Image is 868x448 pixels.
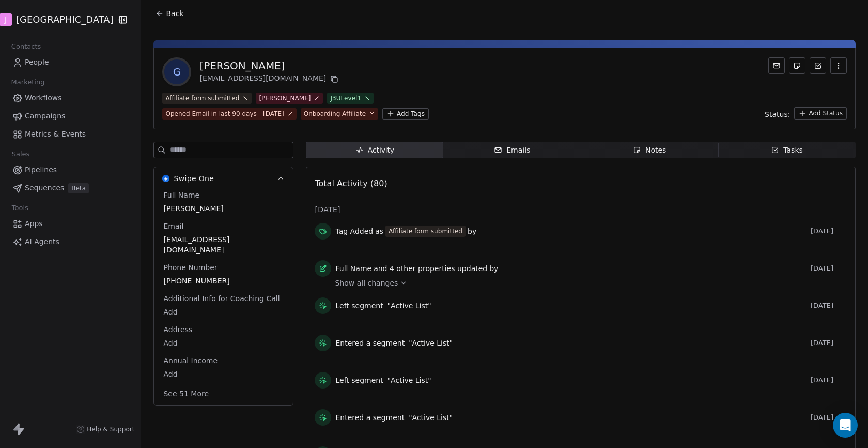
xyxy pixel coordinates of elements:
span: [PHONE_NUMBER] [163,276,284,286]
span: G [164,59,189,84]
span: Add [163,369,284,379]
div: [PERSON_NAME] [199,58,340,73]
a: Show all changes [335,278,840,288]
button: Back [149,4,190,23]
a: Help & Support [76,425,134,434]
span: Tag Added [335,226,373,236]
span: Left segment [335,375,383,385]
span: by [489,263,498,274]
span: [PERSON_NAME] [163,203,284,214]
div: Swipe OneSwipe One [154,190,293,405]
span: Sequences [25,183,64,193]
span: Campaigns [25,111,65,122]
span: Left segment [335,301,383,311]
div: Notes [633,145,666,156]
span: Email [161,221,185,231]
a: Apps [8,215,132,232]
a: Campaigns [8,108,132,125]
span: Status: [765,109,790,120]
span: "Active List" [409,412,453,423]
span: Total Activity (80) [315,178,387,188]
span: Metrics & Events [25,129,86,140]
span: Entered a segment [335,338,405,348]
span: as [375,226,383,236]
span: Back [166,8,183,19]
span: "Active List" [388,375,431,385]
div: Affiliate form submitted [389,227,462,236]
button: Add Tags [382,108,429,120]
span: AI Agents [25,236,59,247]
button: Add Status [794,107,847,120]
span: Annual Income [161,355,220,366]
a: Metrics & Events [8,126,132,143]
span: [DATE] [811,413,847,422]
div: Opened Email in last 90 days - [DATE] [165,109,284,118]
span: [DATE] [811,376,847,384]
span: [DATE] [811,227,847,235]
span: Add [163,338,284,348]
div: J3ULevel1 [330,94,361,103]
span: Swipe One [174,173,214,184]
button: J[GEOGRAPHIC_DATA] [12,11,112,28]
button: See 51 More [157,384,215,403]
span: Contacts [7,39,45,54]
span: Add [163,307,284,317]
div: [PERSON_NAME] [259,94,311,103]
span: Beta [68,183,89,193]
button: Swipe OneSwipe One [154,167,293,190]
div: Emails [494,145,530,156]
span: Address [161,324,194,335]
a: SequencesBeta [8,180,132,197]
span: [DATE] [811,339,847,347]
span: People [25,57,49,68]
span: [EMAIL_ADDRESS][DOMAIN_NAME] [163,234,284,255]
span: Entered a segment [335,412,405,423]
span: by [468,226,476,236]
span: Tools [7,200,33,216]
span: Full Name [335,263,371,274]
a: People [8,54,132,71]
div: [EMAIL_ADDRESS][DOMAIN_NAME] [199,73,340,85]
div: Open Intercom Messenger [833,413,858,438]
span: Show all changes [335,278,398,288]
a: AI Agents [8,233,132,250]
span: "Active List" [409,338,453,348]
span: Sales [7,146,34,162]
span: and 4 other properties updated [374,263,487,274]
span: Apps [25,218,43,229]
span: Workflows [25,93,62,103]
span: [DATE] [811,264,847,273]
span: Additional Info for Coaching Call [161,293,282,304]
span: Marketing [7,74,49,90]
span: [DATE] [811,302,847,310]
span: Phone Number [161,262,219,273]
span: [DATE] [315,204,340,215]
div: Affiliate form submitted [165,94,239,103]
div: Onboarding Affiliate [304,109,366,118]
span: [GEOGRAPHIC_DATA] [16,13,113,26]
span: Pipelines [25,165,57,175]
a: Pipelines [8,161,132,178]
span: Full Name [161,190,202,200]
img: Swipe One [162,175,169,182]
span: Help & Support [87,425,134,434]
div: Tasks [771,145,803,156]
span: "Active List" [388,301,431,311]
a: Workflows [8,89,132,107]
span: J [5,14,7,25]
